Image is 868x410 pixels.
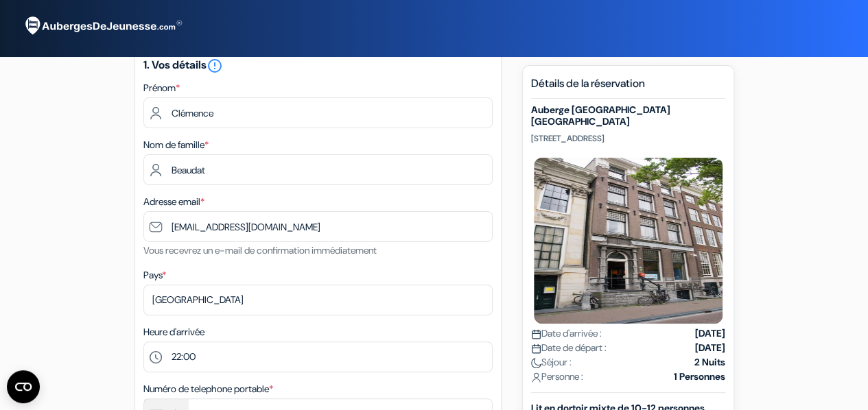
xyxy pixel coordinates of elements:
label: Adresse email [143,195,204,209]
small: Vous recevrez un e-mail de confirmation immédiatement [143,244,377,256]
img: user_icon.svg [531,372,541,383]
a: error_outline [207,58,223,72]
label: Numéro de telephone portable [143,382,273,396]
span: Date de départ : [531,341,607,355]
label: Heure d'arrivée [143,325,204,339]
img: calendar.svg [531,329,541,339]
span: Date d'arrivée : [531,326,602,341]
img: moon.svg [531,358,541,368]
label: Pays [143,268,166,282]
h5: Détails de la réservation [531,77,725,99]
h5: Auberge [GEOGRAPHIC_DATA] [GEOGRAPHIC_DATA] [531,104,725,128]
strong: [DATE] [695,341,725,355]
span: Séjour : [531,355,572,370]
span: Personne : [531,370,583,384]
img: calendar.svg [531,343,541,354]
strong: 1 Personnes [674,370,725,384]
input: Entrer adresse e-mail [143,211,493,242]
img: AubergesDeJeunesse.com [16,8,188,45]
button: CMP-Widget öffnen [7,370,40,403]
p: [STREET_ADDRESS] [531,133,725,144]
i: error_outline [207,58,223,74]
label: Nom de famille [143,138,209,152]
strong: 2 Nuits [694,355,725,370]
input: Entrez votre prénom [143,97,493,128]
input: Entrer le nom de famille [143,154,493,185]
h5: 1. Vos détails [143,58,493,74]
strong: [DATE] [695,326,725,341]
label: Prénom [143,81,180,95]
